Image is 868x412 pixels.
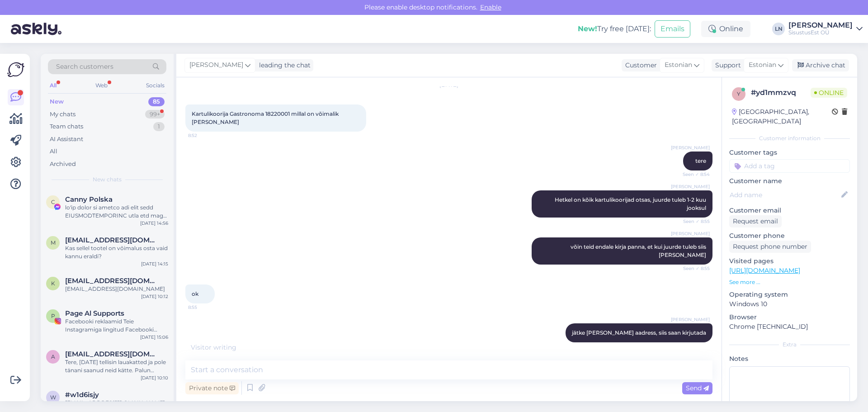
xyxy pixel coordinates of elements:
[56,62,113,71] span: Search customers
[555,196,708,211] span: Hetkel on kõik kartulikoorijad otsas, juurde tuleb 1-2 kuu jooksul
[65,277,159,285] span: kaililottajuhkam@gmail.com
[65,391,99,399] span: #w1d6isjy
[729,231,850,241] p: Customer phone
[671,316,710,323] span: [PERSON_NAME]
[729,134,850,142] div: Customer information
[671,183,710,190] span: [PERSON_NAME]
[729,176,850,186] p: Customer name
[686,384,709,392] span: Send
[236,343,238,351] span: .
[729,299,850,309] p: Windows 10
[148,97,165,106] div: 85
[192,290,198,297] span: ok
[50,122,83,131] div: Team chats
[192,110,340,125] span: Kartulikoorija Gastronoma 18220001 millal on võimalik [PERSON_NAME]
[65,350,159,358] span: alla.fedotova.777@gmail.com
[477,3,504,11] span: Enable
[65,236,159,244] span: maritleito@gmail.com
[140,334,168,341] div: [DATE] 15:06
[701,21,750,37] div: Online
[712,61,741,70] div: Support
[50,147,57,156] div: All
[622,61,657,70] div: Customer
[65,399,168,407] div: [EMAIL_ADDRESS][DOMAIN_NAME]
[65,285,168,293] div: [EMAIL_ADDRESS][DOMAIN_NAME]
[51,280,55,287] span: k
[671,144,710,151] span: [PERSON_NAME]
[51,313,55,319] span: P
[144,80,166,91] div: Socials
[188,304,222,311] span: 8:55
[729,290,850,299] p: Operating system
[48,80,58,91] div: All
[729,159,850,173] input: Add a tag
[732,107,832,126] div: [GEOGRAPHIC_DATA], [GEOGRAPHIC_DATA]
[792,59,849,71] div: Archive chat
[737,90,741,97] span: y
[65,204,168,220] div: lo'ip dolor si ametco adi elit sedd EIUSMODTEMPORINC utla etd magn aliquaenima minimven. quisnos ...
[729,354,850,364] p: Notes
[730,190,840,200] input: Add name
[676,218,710,225] span: Seen ✓ 8:55
[729,313,850,322] p: Browser
[50,394,56,401] span: w
[571,243,708,258] span: võin teid endale kirja panna, et kui juurde tuleb siis [PERSON_NAME]
[145,110,165,119] div: 99+
[93,175,122,184] span: New chats
[50,135,83,144] div: AI Assistant
[94,80,109,91] div: Web
[141,293,168,300] div: [DATE] 10:12
[185,343,712,352] div: Visitor writing
[729,278,850,286] p: See more ...
[729,148,850,157] p: Customer tags
[65,358,168,374] div: Tere, [DATE] tellisin lauakatted ja pole tänani saanud neid kätte. Palun kontrollige minu tellimu...
[729,322,850,331] p: Chrome [TECHNICAL_ID]
[185,382,239,394] div: Private note
[51,239,56,246] span: m
[676,171,710,178] span: Seen ✓ 8:54
[695,157,706,164] span: tere
[671,230,710,237] span: [PERSON_NAME]
[50,110,75,119] div: My chats
[676,265,710,272] span: Seen ✓ 8:55
[655,20,690,38] button: Emails
[65,309,124,317] span: Page Al Supports
[51,199,55,205] span: C
[578,24,651,34] div: Try free [DATE]:
[50,160,76,169] div: Archived
[578,24,597,33] b: New!
[572,329,706,336] span: jätke [PERSON_NAME] aadress, siis saan kirjutada
[729,241,811,253] div: Request phone number
[141,374,168,381] div: [DATE] 10:10
[811,88,847,98] span: Online
[729,266,800,275] a: [URL][DOMAIN_NAME]
[788,22,863,36] a: [PERSON_NAME]SisustusEst OÜ
[729,206,850,215] p: Customer email
[188,132,222,139] span: 8:52
[65,195,113,204] span: Canny Polska
[140,220,168,227] div: [DATE] 14:56
[729,341,850,349] div: Extra
[255,61,311,70] div: leading the chat
[788,29,853,36] div: SisustusEst OÜ
[189,60,243,70] span: [PERSON_NAME]
[50,97,64,106] div: New
[751,87,811,98] div: # yd1mmzvq
[65,244,168,260] div: Kas sellel tootel on võimalus osta vaid kannu eraldi?
[729,256,850,266] p: Visited pages
[153,122,165,131] div: 1
[65,317,168,334] div: Facebooki reklaamid Teie Instagramiga lingitud Facebooki konto on identiteedivarguse kahtluse tõt...
[7,61,24,78] img: Askly Logo
[51,353,55,360] span: a
[772,23,785,35] div: LN
[141,260,168,267] div: [DATE] 14:15
[749,60,776,70] span: Estonian
[788,22,853,29] div: [PERSON_NAME]
[729,215,782,227] div: Request email
[665,60,692,70] span: Estonian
